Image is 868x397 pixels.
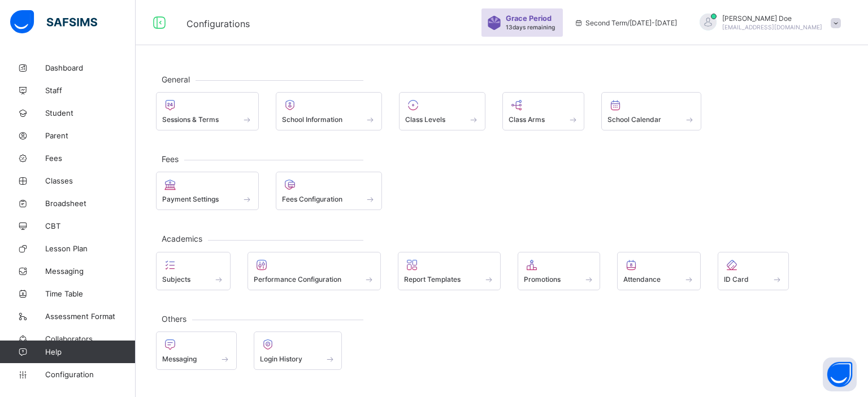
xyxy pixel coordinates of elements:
[45,289,136,298] span: Time Table
[162,195,219,203] span: Payment Settings
[574,19,677,27] span: session/term information
[156,154,184,164] span: Fees
[156,92,259,130] div: Sessions & Terms
[10,10,97,34] img: safsims
[45,131,136,140] span: Parent
[186,18,250,29] span: Configurations
[254,275,341,283] span: Performance Configuration
[156,252,231,290] div: Subjects
[156,75,196,84] span: General
[45,108,136,117] span: Student
[506,14,552,23] span: Grace Period
[506,24,555,30] span: 13 days remaining
[45,347,135,356] span: Help
[601,92,701,130] div: School Calendar
[45,267,136,276] span: Messaging
[156,331,237,370] div: Messaging
[509,115,545,124] span: Class Arms
[398,252,501,290] div: Report Templates
[688,14,847,32] div: JohnDoe
[518,252,601,290] div: Promotions
[45,199,136,208] span: Broadsheet
[823,357,857,391] button: Open asap
[254,331,342,370] div: Login History
[45,176,136,185] span: Classes
[156,314,192,324] span: Others
[260,355,302,363] span: Login History
[45,221,136,230] span: CBT
[487,16,501,30] img: sticker-purple.71386a28dfed39d6af7621340158ba97.svg
[162,355,197,363] span: Messaging
[45,86,136,95] span: Staff
[405,115,445,124] span: Class Levels
[276,172,383,210] div: Fees Configuration
[156,172,259,210] div: Payment Settings
[248,252,381,290] div: Performance Configuration
[524,275,561,283] span: Promotions
[156,234,208,243] span: Academics
[724,275,749,283] span: ID Card
[502,92,585,130] div: Class Arms
[722,24,822,30] span: [EMAIL_ADDRESS][DOMAIN_NAME]
[45,154,136,163] span: Fees
[162,275,190,283] span: Subjects
[282,195,342,203] span: Fees Configuration
[607,115,661,124] span: School Calendar
[623,275,661,283] span: Attendance
[45,312,136,321] span: Assessment Format
[45,370,135,379] span: Configuration
[45,244,136,253] span: Lesson Plan
[722,14,822,23] span: [PERSON_NAME] Doe
[399,92,485,130] div: Class Levels
[718,252,789,290] div: ID Card
[45,63,136,72] span: Dashboard
[45,334,136,343] span: Collaborators
[404,275,461,283] span: Report Templates
[282,115,342,124] span: School Information
[276,92,383,130] div: School Information
[162,115,219,124] span: Sessions & Terms
[617,252,701,290] div: Attendance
